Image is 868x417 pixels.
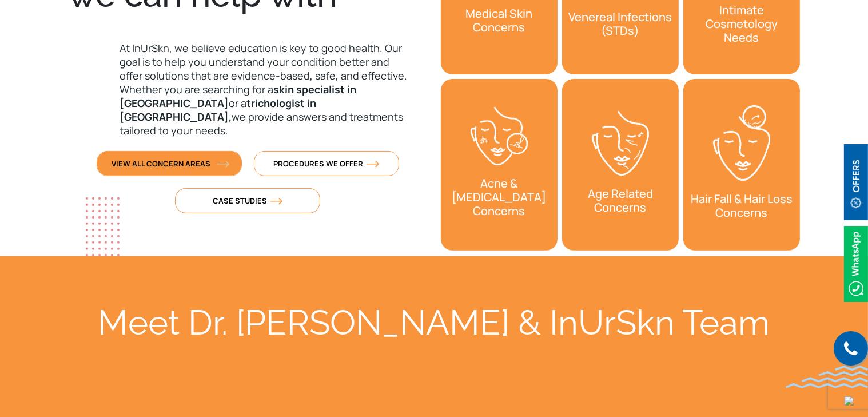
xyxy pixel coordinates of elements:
a: Case Studiesorange-arrow [175,188,320,213]
div: Meet Dr. [PERSON_NAME] & InUrSkn Team [68,302,800,343]
img: Hair-Fall-&-Hair-Loss-Concerns-icon1 [713,105,770,181]
div: 2 / 2 [441,79,558,251]
a: View All Concern Areasorange-arrow [97,151,242,176]
h3: Acne & [MEDICAL_DATA] Concerns [441,171,558,224]
a: Age Related Concerns [562,79,679,251]
img: Whatsappicon [844,226,868,302]
a: Whatsappicon [844,256,868,269]
img: offerBt [844,144,868,220]
h3: Medical Skin Concerns [441,1,558,40]
a: Procedures We Offerorange-arrow [254,151,399,176]
img: dotes1 [86,197,120,256]
div: 1 / 2 [562,79,679,251]
strong: trichologist in [GEOGRAPHIC_DATA], [120,96,316,124]
img: Age-Related-Concerns [592,111,649,176]
img: orange-arrow [270,198,282,205]
h3: Age Related Concerns [562,181,679,220]
img: bluewave [786,366,868,388]
a: Hair Fall & Hair Loss Concerns [683,79,800,251]
span: Procedures We Offer [274,158,379,169]
div: 1 / 2 [683,79,800,251]
h3: Hair Fall & Hair Loss Concerns [683,186,800,225]
p: At InUrSkn, we believe education is key to good health. Our goal is to help you understand your c... [68,41,427,137]
img: Acne-&-Acne-Scars-Concerns [471,107,528,166]
img: orange-arrow [367,161,379,168]
a: Acne & [MEDICAL_DATA] Concerns [441,79,558,251]
span: Case Studies [213,196,282,206]
span: View All Concern Areas [112,158,226,169]
h3: Venereal Infections (STDs) [562,5,679,43]
img: up-blue-arrow.svg [845,396,854,406]
strong: skin specialist in [GEOGRAPHIC_DATA] [120,82,356,110]
img: orange-arrow [217,161,229,168]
